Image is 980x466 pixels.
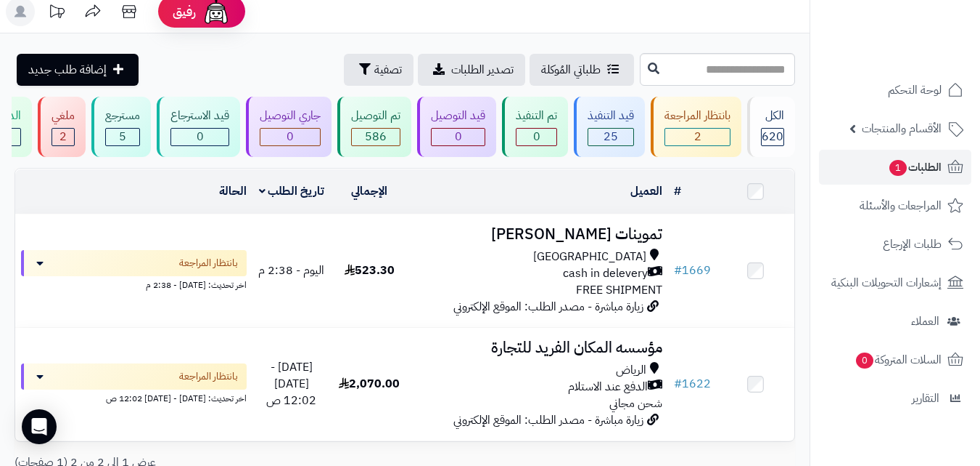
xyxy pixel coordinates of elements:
img: logo-2.png [881,39,966,69]
span: رفيق [173,3,196,20]
span: 0 [287,128,294,145]
div: 0 [432,129,485,145]
span: الأقسام والمنتجات [862,118,942,139]
span: المراجعات والأسئلة [860,196,942,216]
a: قيد التنفيذ 25 [571,97,648,157]
span: بانتظار المراجعة [179,369,238,384]
div: تم التوصيل [351,108,400,124]
span: 2,070.00 [339,375,400,393]
span: cash in delevery [563,265,648,282]
a: المراجعات والأسئلة [819,188,971,223]
a: مسترجع 5 [88,97,154,157]
span: الطلبات [888,157,942,177]
span: 25 [604,128,618,145]
span: السلات المتروكة [855,350,942,370]
span: 620 [762,128,783,145]
span: 0 [455,128,462,145]
div: 2 [665,129,730,145]
span: 0 [856,353,873,369]
span: إشعارات التحويلات البنكية [831,273,942,293]
span: إضافة طلب جديد [28,61,107,79]
div: 0 [171,129,228,145]
div: قيد التنفيذ [588,108,634,124]
a: العملاء [819,304,971,339]
div: ملغي [52,108,75,124]
a: إضافة طلب جديد [17,54,139,86]
span: الدفع عند الاستلام [568,379,648,395]
span: [GEOGRAPHIC_DATA] [533,249,646,265]
span: [DATE] - [DATE] 12:02 ص [266,358,316,409]
a: التقارير [819,381,971,416]
a: طلبات الإرجاع [819,227,971,262]
div: 5 [106,129,139,145]
span: شحن مجاني [609,395,662,412]
a: لوحة التحكم [819,73,971,108]
h3: تموينات [PERSON_NAME] [414,226,662,243]
a: إشعارات التحويلات البنكية [819,265,971,300]
span: طلباتي المُوكلة [541,61,601,79]
span: اليوم - 2:38 م [258,262,324,279]
div: اخر تحديث: [DATE] - [DATE] 12:02 ص [21,390,247,405]
div: اخر تحديث: [DATE] - 2:38 م [21,276,247,292]
a: تم التنفيذ 0 [499,97,571,157]
span: تصفية [374,61,402,79]
span: العملاء [911,311,939,332]
div: الكل [761,108,784,124]
div: 2 [52,129,74,145]
span: 586 [365,128,387,145]
div: 25 [588,129,633,145]
span: زيارة مباشرة - مصدر الطلب: الموقع الإلكتروني [453,411,643,429]
a: قيد التوصيل 0 [414,97,499,157]
div: قيد الاسترجاع [170,108,229,124]
div: Open Intercom Messenger [22,409,57,444]
span: 0 [533,128,540,145]
div: 0 [260,129,320,145]
span: تصدير الطلبات [451,61,514,79]
a: قيد الاسترجاع 0 [154,97,243,157]
div: 586 [352,129,400,145]
a: الطلبات1 [819,150,971,185]
a: ملغي 2 [35,97,88,157]
span: لوحة التحكم [888,80,942,100]
h3: مؤسسه المكان الفريد للتجارة [414,340,662,356]
div: قيد التوصيل [431,108,485,124]
div: 0 [516,129,556,145]
span: التقارير [912,388,939,409]
a: جاري التوصيل 0 [243,97,334,157]
a: الإجمالي [351,182,387,200]
span: 1 [889,160,907,176]
div: بانتظار المراجعة [664,108,730,124]
a: السلات المتروكة0 [819,342,971,377]
span: طلبات الإرجاع [883,234,942,254]
a: # [674,182,681,200]
span: بانتظار المراجعة [179,256,238,270]
a: بانتظار المراجعة 2 [648,97,744,157]
span: 523.30 [345,262,395,279]
a: الحالة [219,182,247,200]
a: تاريخ الطلب [259,182,325,200]
a: #1669 [674,262,711,279]
a: الكل620 [744,97,798,157]
a: العميل [630,182,662,200]
span: زيارة مباشرة - مصدر الطلب: الموقع الإلكتروني [453,298,643,316]
span: 5 [119,128,126,145]
a: طلباتي المُوكلة [530,54,634,86]
button: تصفية [344,54,413,86]
div: تم التنفيذ [516,108,557,124]
span: # [674,375,682,393]
span: # [674,262,682,279]
span: 2 [694,128,701,145]
a: تصدير الطلبات [418,54,525,86]
span: 0 [197,128,204,145]
a: تم التوصيل 586 [334,97,414,157]
span: 2 [59,128,67,145]
a: #1622 [674,375,711,393]
div: مسترجع [105,108,140,124]
span: الرياض [616,362,646,379]
span: FREE SHIPMENT [576,281,662,299]
div: جاري التوصيل [260,108,321,124]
